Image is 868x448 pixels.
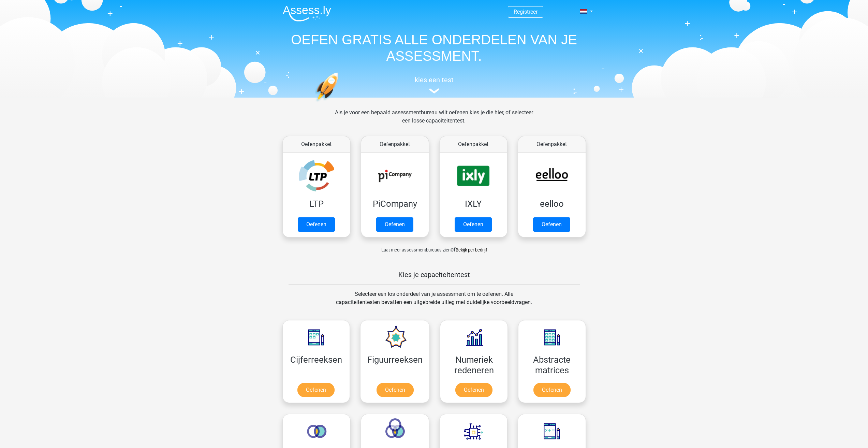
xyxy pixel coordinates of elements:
h5: kies een test [277,76,591,84]
span: Laat meer assessmentbureaus zien [381,247,451,252]
a: Oefenen [297,383,335,397]
a: Oefenen [533,383,571,397]
img: oefenen [315,72,365,134]
a: Oefenen [533,217,570,232]
div: of [277,240,591,254]
h5: Kies je capaciteitentest [289,271,580,279]
h1: OEFEN GRATIS ALLE ONDERDELEN VAN JE ASSESSMENT. [277,31,591,64]
a: Registreer [514,9,538,15]
a: Oefenen [298,217,335,232]
img: assessment [429,88,439,93]
a: Oefenen [455,217,492,232]
a: kies een test [277,76,591,94]
a: Oefenen [455,383,492,397]
img: Assessly [283,5,331,21]
a: Bekijk per bedrijf [456,247,487,252]
a: Oefenen [377,383,414,397]
div: Als je voor een bepaald assessmentbureau wilt oefenen kies je die hier, of selecteer een losse ca... [329,109,539,133]
div: Selecteer een los onderdeel van je assessment om te oefenen. Alle capaciteitentesten bevatten een... [329,290,539,315]
a: Oefenen [376,217,413,232]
